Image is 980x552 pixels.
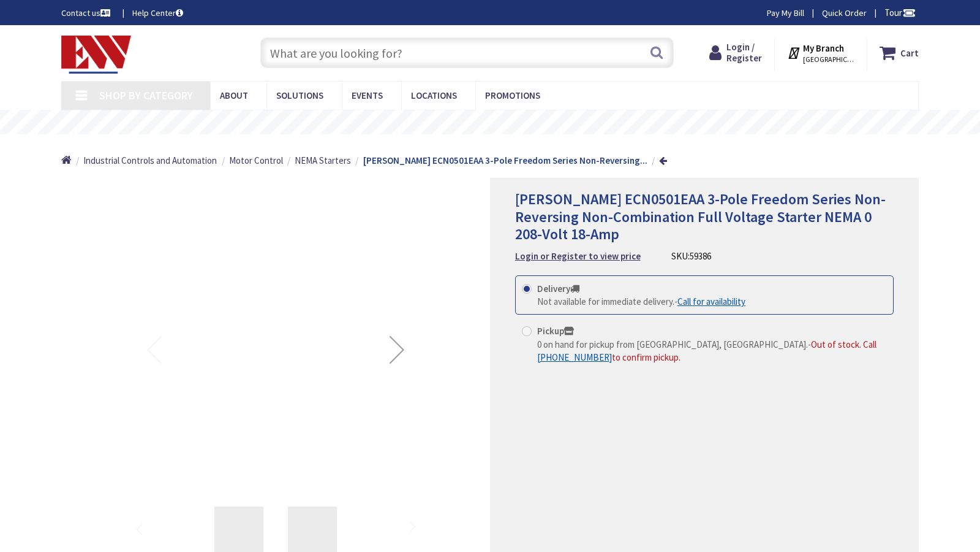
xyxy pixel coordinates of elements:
[295,154,351,167] a: NEMA Starters
[363,155,647,166] strong: [PERSON_NAME] ECN0501EAA 3-Pole Freedom Series Non-Reversing...
[537,339,808,350] span: 0 on hand for pickup from [GEOGRAPHIC_DATA], [GEOGRAPHIC_DATA].
[295,155,351,166] span: NEMA Starters
[537,325,574,337] strong: Pickup
[99,88,193,102] span: Shop By Category
[900,42,919,64] strong: Cart
[880,42,919,64] a: Cart
[220,90,248,101] span: About
[411,90,457,101] span: Locations
[709,42,762,64] a: Login / Register
[515,190,886,244] span: [PERSON_NAME] ECN0501EAA 3-Pole Freedom Series Non-Reversing Non-Combination Full Voltage Starter...
[803,42,844,54] strong: My Branch
[515,250,641,263] a: Login or Register to view price
[671,250,711,263] div: SKU:
[884,7,916,18] span: Tour
[787,42,855,64] div: My Branch [GEOGRAPHIC_DATA], [GEOGRAPHIC_DATA]
[515,250,641,262] strong: Login or Register to view price
[61,7,113,19] a: Contact us
[822,7,867,19] a: Quick Order
[132,7,183,19] a: Help Center
[229,155,283,166] span: Motor Control
[372,204,421,496] div: Next
[537,339,876,363] span: Out of stock. Call to confirm pickup.
[229,154,283,167] a: Motor Control
[537,351,612,364] a: [PHONE_NUMBER]
[83,155,217,166] span: Industrial Controls and Automation
[485,90,540,101] span: Promotions
[726,41,762,64] span: Login / Register
[61,36,131,74] img: Electrical Wholesalers, Inc.
[389,116,613,129] rs-layer: Free Same Day Pickup at 19 Locations
[537,338,887,364] div: -
[767,7,804,19] a: Pay My Bill
[690,250,711,262] span: 59386
[537,296,674,307] span: Not available for immediate delivery.
[803,55,855,64] span: [GEOGRAPHIC_DATA], [GEOGRAPHIC_DATA]
[537,283,579,294] strong: Delivery
[260,37,674,68] input: What are you looking for?
[677,295,745,308] a: Call for availability
[276,90,323,101] span: Solutions
[537,295,745,308] div: -
[352,90,383,101] span: Events
[83,154,217,167] a: Industrial Controls and Automation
